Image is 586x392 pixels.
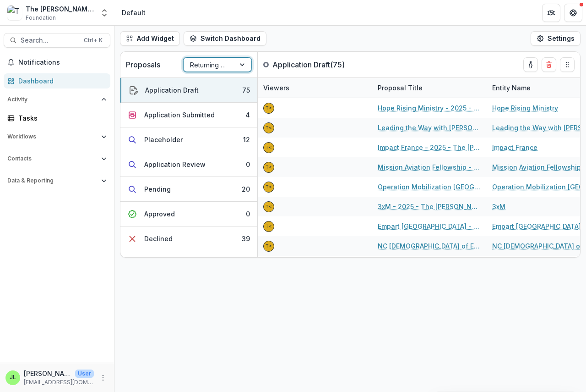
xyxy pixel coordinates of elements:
a: 3xM [492,202,505,211]
div: 0 [246,160,250,169]
a: Impact France - 2025 - The [PERSON_NAME] Foundation Grant Proposal Application [378,143,481,152]
div: 20 [242,184,250,194]
a: Empart [GEOGRAPHIC_DATA] [492,221,581,231]
button: toggle-assigned-to-me [523,57,538,72]
button: Application Review0 [120,152,257,177]
button: Search... [4,33,110,48]
button: Open Workflows [4,129,110,144]
div: Proposal Title [372,83,428,93]
img: The Bolick Foundation [7,6,22,20]
div: The Bolick Foundation <jcline@bolickfoundation.org> [266,145,272,150]
div: Joye Lane [10,375,16,381]
p: Application Draft ( 75 ) [272,59,345,70]
button: Partners [542,4,560,22]
button: More [98,372,109,383]
a: Leading the Way with [PERSON_NAME] - 2024 - The [PERSON_NAME] Foundation Grant Proposal Application [378,123,481,133]
div: Default [122,8,146,17]
button: Open entity switcher [98,4,111,22]
button: Add Widget [120,31,180,46]
div: The Bolick Foundation <jcline@bolickfoundation.org> [266,204,272,209]
p: [EMAIL_ADDRESS][DOMAIN_NAME] [24,378,94,386]
div: Proposal Title [372,78,487,98]
div: 0 [246,209,250,219]
button: Open Activity [4,92,110,107]
button: Switch Dashboard [184,31,266,46]
div: The [PERSON_NAME] Foundation [26,4,94,14]
span: Data & Reporting [7,177,98,184]
p: User [75,370,94,378]
div: 12 [243,135,250,144]
nav: breadcrumb [118,6,149,19]
a: 3xM - 2025 - The [PERSON_NAME] Foundation Grant Proposal Application [378,202,481,211]
span: Notifications [18,59,107,66]
a: Hope Rising Ministry - 2025 - The [PERSON_NAME] Foundation Grant Proposal Application [378,103,481,113]
div: Entity Name [487,83,536,93]
button: Open Contacts [4,151,110,166]
div: Viewers [258,83,295,93]
div: Viewers [258,78,372,98]
div: Dashboard [18,76,103,86]
button: Delete card [542,57,556,72]
div: Placeholder [144,135,183,144]
button: Get Help [564,4,582,22]
div: The Bolick Foundation <jcline@bolickfoundation.org> [266,106,272,110]
div: The Bolick Foundation <jcline@bolickfoundation.org> [266,126,272,130]
div: The Bolick Foundation <jcline@bolickfoundation.org> [266,244,272,248]
div: Application Review [144,160,206,169]
span: Activity [7,96,98,103]
div: The Bolick Foundation <jcline@bolickfoundation.org> [266,165,272,170]
span: Search... [21,37,78,44]
p: [PERSON_NAME] [24,369,71,378]
div: The Bolick Foundation <jcline@bolickfoundation.org> [266,185,272,189]
span: Workflows [7,133,98,140]
div: Declined [144,234,173,243]
button: Approved0 [120,202,257,226]
div: 4 [245,110,250,120]
button: Drag [560,57,575,72]
div: Application Draft [145,85,199,95]
div: Approved [144,209,175,219]
a: Operation Mobilization [GEOGRAPHIC_DATA] (OM [GEOGRAPHIC_DATA]) - 2025 - The [PERSON_NAME] Founda... [378,182,481,192]
span: Contacts [7,155,98,162]
a: Tasks [4,110,110,126]
span: Foundation [26,14,56,22]
button: Notifications [4,55,110,70]
div: The Bolick Foundation <jcline@bolickfoundation.org> [266,224,272,229]
div: Ctrl + K [82,35,104,45]
a: Empart [GEOGRAPHIC_DATA] - 2025 - The [PERSON_NAME] Foundation Grant Proposal Application [378,221,481,231]
a: Hope Rising Ministry [492,103,558,113]
a: Impact France [492,143,537,152]
a: Dashboard [4,73,110,88]
button: Application Draft75 [120,78,257,103]
a: NC [DEMOGRAPHIC_DATA] of ELCA/Mission Fund - 2024 - The [PERSON_NAME] Foundation Grant Proposal A... [378,241,481,251]
div: 75 [242,85,250,95]
a: Mission Aviation Fellowship - 2025 - The [PERSON_NAME] Foundation Grant Proposal Application [378,162,481,172]
button: Declined39 [120,226,257,251]
button: Settings [531,31,581,46]
div: Pending [144,184,171,194]
div: 39 [242,234,250,243]
button: Application Submitted4 [120,103,257,127]
div: Application Submitted [144,110,215,120]
button: Pending20 [120,177,257,202]
button: Open Data & Reporting [4,173,110,188]
a: Mission Aviation Fellowship [492,162,581,172]
p: Proposals [126,59,160,70]
div: Tasks [18,113,103,123]
button: Placeholder12 [120,127,257,152]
